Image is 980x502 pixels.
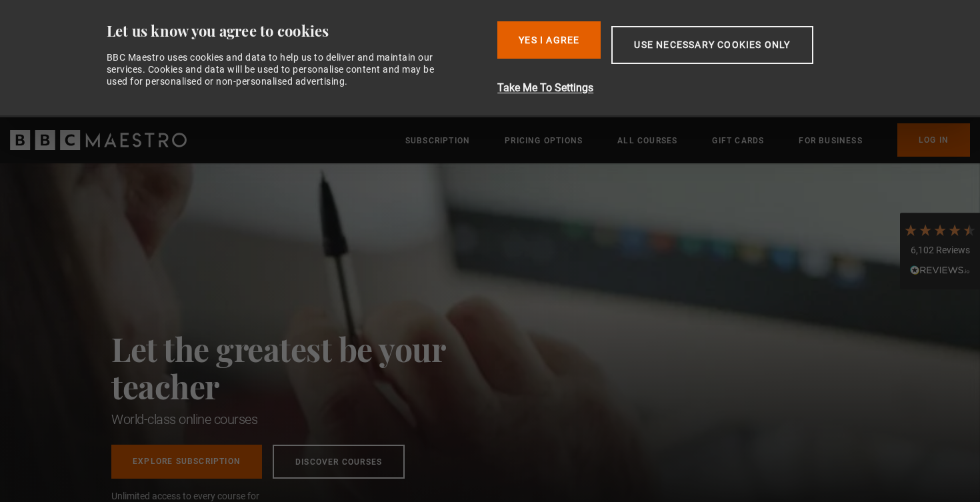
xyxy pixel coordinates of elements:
h2: Let the greatest be your teacher [111,330,505,405]
a: Discover Courses [273,445,405,479]
svg: BBC Maestro [10,130,187,150]
a: Explore Subscription [111,445,262,479]
div: BBC Maestro uses cookies and data to help us to deliver and maintain our services. Cookies and da... [107,51,449,88]
a: Pricing Options [505,134,583,147]
button: Yes I Agree [497,21,601,59]
div: 6,102 ReviewsRead All Reviews [900,213,980,290]
img: REVIEWS.io [910,265,970,275]
a: For business [799,134,862,147]
button: Take Me To Settings [497,80,883,96]
h1: World-class online courses [111,410,505,429]
a: Subscription [405,134,470,147]
div: Read All Reviews [903,263,977,279]
div: 4.7 Stars [903,223,977,237]
a: Gift Cards [712,134,764,147]
nav: Primary [405,123,970,157]
a: All Courses [617,134,677,147]
div: 6,102 Reviews [903,244,977,257]
a: Log In [897,123,970,157]
button: Use necessary cookies only [611,26,813,64]
div: Let us know you agree to cookies [107,21,487,41]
